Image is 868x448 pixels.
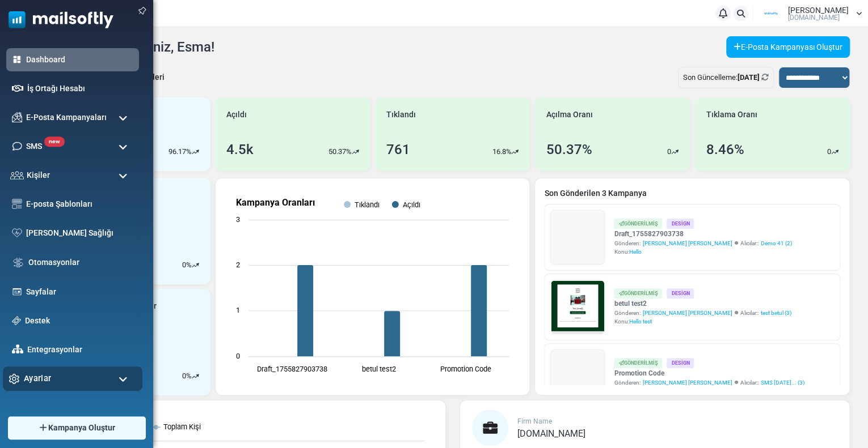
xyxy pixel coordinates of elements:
svg: Kampanya Oranları [225,187,520,386]
span: new [44,136,65,147]
strong: Follow Us [174,268,217,278]
img: landing_pages.svg [12,287,22,297]
span: Kişiler [27,169,50,181]
img: email-templates-icon.svg [12,199,22,209]
text: Draft_1755827903738 [256,365,327,373]
a: Destek [25,315,133,327]
div: 4.5k [226,139,254,160]
div: Gönderilmiş [614,288,662,298]
text: Açıldı [402,200,420,209]
span: [PERSON_NAME] [PERSON_NAME] [642,378,732,387]
div: Gönderen: Alıcılar:: [614,309,791,317]
text: 0 [236,352,240,360]
a: SMS [DATE]... (3) [760,378,804,387]
span: Firm Name [517,417,552,425]
a: User Logo [PERSON_NAME] [DOMAIN_NAME] [757,5,862,22]
a: Shop Now and Save Big! [138,225,254,246]
a: İş Ortağı Hesabı [27,83,133,95]
text: Kampanya Oranları [236,197,315,208]
div: Konu: [614,248,791,256]
b: [DATE] [738,73,760,82]
text: 2 [236,261,240,269]
span: [DOMAIN_NAME] [517,428,585,439]
p: 0 [182,370,186,382]
img: contacts-icon.svg [10,171,24,179]
a: Son Gönderilen 3 Kampanya [544,187,840,199]
a: Dashboard [26,54,133,66]
p: Lorem ipsum dolor sit amet, consectetur adipiscing elit, sed do eiusmod tempor incididunt [60,297,332,308]
img: settings-icon.svg [9,373,20,384]
p: 0 [827,146,831,157]
div: Design [667,288,694,298]
text: Toplam Kişi [163,423,201,431]
div: Gönderen: Alıcılar:: [614,378,804,387]
p: 0 [182,259,186,271]
span: Açıldı [226,109,247,121]
span: SMS [26,140,42,152]
strong: Shop Now and Save Big! [149,231,243,240]
text: betul test2 [361,365,395,373]
span: Ayarlar [24,372,51,385]
a: Refresh Stats [761,73,769,82]
img: campaigns-icon.png [12,112,22,122]
span: Açılma Oranı [546,109,592,121]
img: domain-health-icon.svg [12,228,22,237]
div: % [182,370,199,382]
a: [DOMAIN_NAME] [517,429,585,438]
div: Son Güncelleme: [678,67,774,88]
span: Hello test [629,318,651,325]
text: Promotion Code [440,365,491,373]
div: Gönderilmiş [614,358,662,368]
a: test betul (3) [760,309,791,317]
div: 761 [386,139,410,160]
text: Tıklandı [355,200,380,209]
div: Konu: [614,317,791,326]
a: E-posta Şablonları [26,198,133,210]
div: 8.46% [706,139,744,160]
span: [PERSON_NAME] [788,6,849,14]
img: sms-icon.png [12,141,22,151]
a: Promotion Code [614,368,804,378]
p: 50.37% [328,146,352,157]
text: 1 [236,306,240,314]
span: Kampanya Oluştur [48,422,115,434]
div: Design [667,358,694,368]
img: support-icon.svg [12,316,21,325]
p: 16.8% [492,146,511,157]
img: workflow.svg [12,256,24,269]
p: 0 [667,146,671,157]
span: Tıklandı [386,109,416,121]
div: Design [667,219,694,228]
a: betul test2 [614,298,791,309]
span: [PERSON_NAME] [PERSON_NAME] [642,239,732,248]
span: [DOMAIN_NAME] [788,14,840,21]
span: Hello [629,249,641,255]
a: Entegrasyonlar [27,344,133,356]
text: 3 [236,215,240,224]
a: [PERSON_NAME] Sağlığı [26,227,133,239]
a: E-Posta Kampanyası Oluştur [726,36,850,58]
span: [PERSON_NAME] [PERSON_NAME] [642,309,732,317]
p: 96.17% [168,146,192,157]
h1: Test {(email)} [51,197,340,214]
a: Demo 41 (2) [760,239,791,248]
div: % [182,259,199,271]
span: Tıklama Oranı [706,109,757,121]
a: Sayfalar [26,286,133,298]
div: Gönderen: Alıcılar:: [614,239,791,248]
a: Draft_1755827903738 [614,229,791,239]
div: Gönderilmiş [614,219,662,228]
span: E-Posta Kampanyaları [26,112,107,123]
img: dashboard-icon-active.svg [12,54,22,65]
div: 50.37% [546,139,592,160]
img: User Logo [757,5,785,22]
a: Otomasyonlar [28,257,133,268]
